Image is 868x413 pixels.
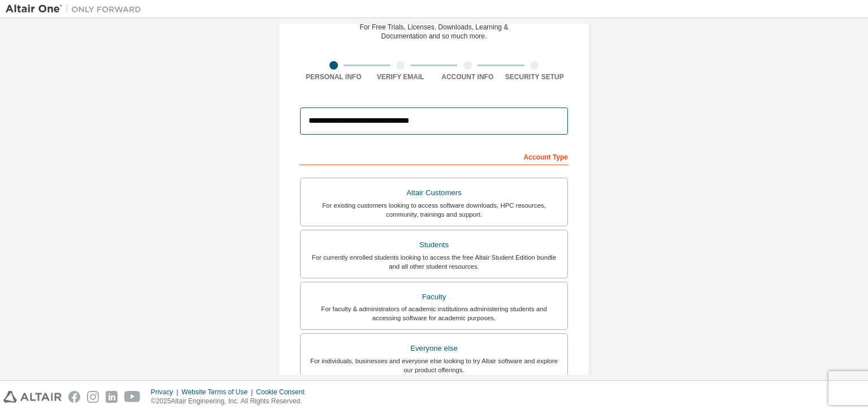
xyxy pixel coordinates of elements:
[151,388,181,397] div: Privacy
[434,72,501,81] div: Account Info
[300,72,367,81] div: Personal Info
[307,237,561,253] div: Students
[307,356,561,375] div: For individuals, businesses and everyone else looking to try Altair software and explore our prod...
[307,304,561,322] div: For faculty & administrators of academic institutions administering students and accessing softwa...
[181,388,256,397] div: Website Terms of Use
[307,289,561,305] div: Faculty
[6,3,147,15] img: Altair One
[307,201,561,219] div: For existing customers looking to access software downloads, HPC resources, community, trainings ...
[87,391,99,403] img: instagram.svg
[367,72,435,81] div: Verify Email
[307,341,561,356] div: Everyone else
[3,391,62,403] img: altair_logo.svg
[307,253,561,271] div: For currently enrolled students looking to access the free Altair Student Edition bundle and all ...
[68,391,80,403] img: facebook.svg
[124,391,141,403] img: youtube.svg
[151,397,311,406] p: © 2025 Altair Engineering, Inc. All Rights Reserved.
[501,72,568,81] div: Security Setup
[307,185,561,201] div: Altair Customers
[256,388,311,397] div: Cookie Consent
[300,147,568,165] div: Account Type
[360,23,509,41] div: For Free Trials, Licenses, Downloads, Learning & Documentation and so much more.
[106,391,118,403] img: linkedin.svg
